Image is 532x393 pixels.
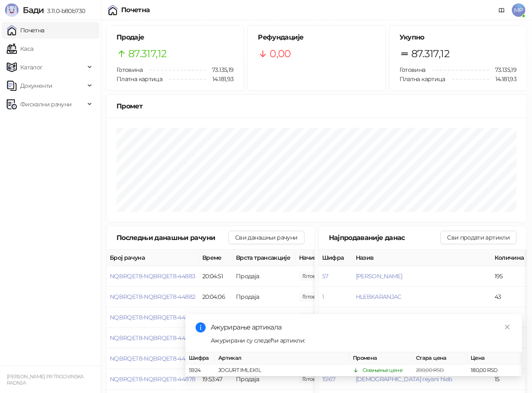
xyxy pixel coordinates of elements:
td: 5924 [185,364,215,377]
td: Продаја [233,307,296,328]
span: 380,00 [299,292,328,301]
button: Сви данашњи рачуни [228,231,304,244]
td: 195 [491,266,529,287]
th: Стара цена [413,352,467,364]
span: 3.11.0-b80b730 [44,7,85,15]
span: Бади [23,5,44,15]
button: 13974 [322,314,337,321]
span: 14.181,93 [206,74,233,84]
th: Шифра [319,250,352,266]
div: Најпродаваније данас [329,232,441,243]
span: Фискални рачуни [20,96,71,113]
div: Последњи данашњи рачуни [116,232,228,243]
th: Време [199,250,233,266]
a: Close [503,322,512,332]
td: 20:04:06 [199,287,233,307]
span: Платна картица [400,75,445,83]
a: Почетна [7,22,45,39]
span: 195,00 [299,272,328,281]
span: 14.181,93 [490,74,516,84]
button: Сви продати артикли [440,231,516,244]
div: Смањење цене [363,366,402,375]
span: 0,00 [270,46,291,62]
td: 180,00 RSD [467,364,522,377]
th: Промена [349,352,413,364]
button: amstel [356,314,374,321]
th: Врста трансакције [233,250,296,266]
h5: Продаје [116,32,233,42]
div: Ажурирање артикала [211,322,512,332]
th: Назив [352,250,491,266]
button: NQBRQET8-NQBRQET8-44880 [110,334,196,342]
button: NQBRQET8-NQBRQET8-44881 [110,314,194,321]
a: Документација [495,3,508,17]
button: NQBRQET8-NQBRQET8-44882 [110,293,195,301]
button: NQBRQET8-NQBRQET8-44878 [110,375,195,383]
span: 73.135,19 [206,65,233,74]
td: 20:04:51 [199,266,233,287]
span: Готовина [116,66,143,74]
span: Каталог [20,59,43,76]
small: [PERSON_NAME] PR TRGOVINSKA RADNJA [7,374,84,386]
th: Цена [467,352,522,364]
div: Промет [116,101,516,111]
button: 57 [322,272,328,280]
span: info-circle [196,322,206,332]
span: Платна картица [116,75,162,83]
h5: Рефундације [258,32,375,42]
td: Продаја [233,287,296,307]
td: 43 [491,287,529,307]
th: Количина [491,250,529,266]
button: 1 [322,293,324,301]
th: Артикал [215,352,349,364]
th: Шифра [185,352,215,364]
span: 87.317,12 [411,46,450,62]
button: HLEBKARANJAC [356,293,402,301]
a: Каса [7,40,33,57]
button: NQBRQET8-NQBRQET8-44879 [110,355,195,362]
span: 87.317,12 [128,46,167,62]
span: 73.135,19 [489,65,516,74]
td: 20:03:04 [199,307,233,328]
span: 190,00 [299,313,328,322]
td: Продаја [233,266,296,287]
th: Број рачуна [106,250,199,266]
span: 200,00 RSD [416,367,444,373]
h5: Укупно [400,32,516,42]
button: [PERSON_NAME] [356,272,402,280]
td: 33 [491,307,529,328]
span: Готовина [400,66,426,74]
span: close [504,324,510,330]
th: Начини плаћања [296,250,380,266]
div: Почетна [121,7,150,13]
td: JOGURT IMLEK1L [215,364,349,377]
img: Logo [5,3,19,17]
span: MP [512,3,525,17]
span: Документи [20,77,52,94]
button: NQBRQET8-NQBRQET8-44883 [110,272,195,280]
div: Ажурирани су следећи артикли: [211,336,512,345]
